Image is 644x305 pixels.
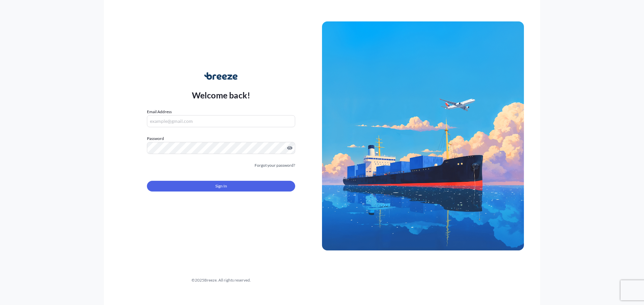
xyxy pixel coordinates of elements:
button: Show password [287,145,292,151]
label: Email Address [147,108,172,115]
a: Forgot your password? [255,162,295,169]
div: © 2025 Breeze. All rights reserved. [120,277,322,284]
input: example@gmail.com [147,115,295,127]
button: Sign In [147,181,295,192]
label: Password [147,135,295,142]
span: Sign In [215,183,227,189]
img: Ship illustration [322,21,524,250]
p: Welcome back! [192,90,251,100]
